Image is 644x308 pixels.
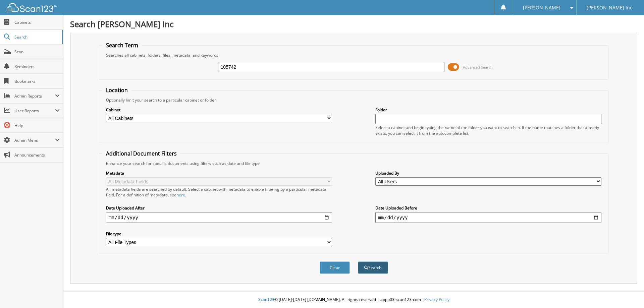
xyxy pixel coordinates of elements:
[375,125,601,136] div: Select a cabinet and begin typing the name of the folder you want to search in. If the name match...
[63,292,644,308] div: © [DATE]-[DATE] [DOMAIN_NAME]. All rights reserved | appb03-scan123-com |
[106,212,332,223] input: start
[103,42,142,49] legend: Search Term
[14,123,60,128] span: Help
[103,97,605,103] div: Optionally limit your search to a particular cabinet or folder
[103,86,131,94] legend: Location
[463,65,493,70] span: Advanced Search
[14,49,60,55] span: Scan
[103,52,605,58] div: Searches all cabinets, folders, files, metadata, and keywords
[14,64,60,69] span: Reminders
[14,34,59,40] span: Search
[358,261,388,274] button: Search
[14,137,55,143] span: Admin Menu
[14,19,60,25] span: Cabinets
[14,152,60,158] span: Announcements
[375,205,601,211] label: Date Uploaded Before
[14,78,60,84] span: Bookmarks
[375,107,601,113] label: Folder
[103,161,605,166] div: Enhance your search for specific documents using filters such as date and file type.
[523,6,560,10] span: [PERSON_NAME]
[176,192,185,198] a: here
[587,6,632,10] span: [PERSON_NAME] Inc
[375,170,601,176] label: Uploaded By
[106,107,332,113] label: Cabinet
[106,186,332,198] div: All metadata fields are searched by default. Select a cabinet with metadata to enable filtering b...
[106,205,332,211] label: Date Uploaded After
[106,231,332,237] label: File type
[424,297,449,302] a: Privacy Policy
[14,108,55,114] span: User Reports
[103,150,180,157] legend: Additional Document Filters
[375,212,601,223] input: end
[70,18,637,29] h1: Search [PERSON_NAME] Inc
[258,297,274,302] span: Scan123
[14,93,55,99] span: Admin Reports
[106,170,332,176] label: Metadata
[7,3,57,12] img: scan123-logo-white.svg
[320,261,350,274] button: Clear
